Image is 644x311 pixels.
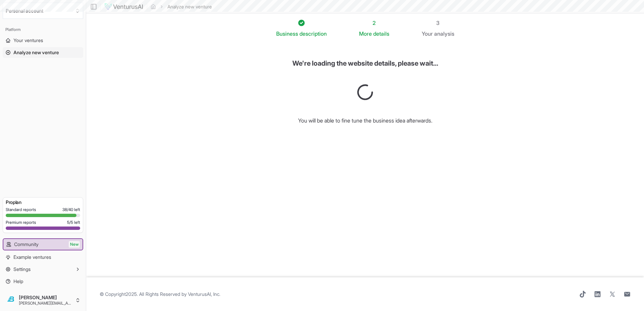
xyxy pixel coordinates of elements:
div: 3 [422,19,454,27]
span: Premium reports [6,220,36,225]
h6: You will be able to fine tune the business idea afterwards. [298,116,432,125]
span: Analyze new venture [13,49,59,56]
a: Analyze new venture [3,47,83,58]
span: description [299,30,327,37]
span: Your ventures [13,37,43,44]
span: More [359,30,372,38]
span: Example ventures [13,254,51,261]
span: Settings [13,266,31,273]
div: Platform [3,24,83,35]
a: VenturusAI, Inc [188,291,219,297]
span: 38 / 40 left [62,207,80,212]
span: © Copyright 2025 . All Rights Reserved by . [100,291,220,298]
img: ACg8ocIMBmXVzd-K-tLaDh5q8NfzRXIvzpdDYZ3i8_Y_pYDqqxfKakA=s96-c [5,295,16,306]
span: [PERSON_NAME][EMAIL_ADDRESS][DOMAIN_NAME] [19,301,72,306]
span: analysis [434,30,454,37]
span: Business [276,30,298,38]
button: Settings [3,264,83,275]
span: [PERSON_NAME] [19,295,72,301]
button: [PERSON_NAME][PERSON_NAME][EMAIL_ADDRESS][DOMAIN_NAME] [3,292,83,308]
span: details [373,30,389,37]
span: Help [13,278,23,285]
h6: We're loading the website details, please wait... [292,59,438,68]
span: 5 / 5 left [67,220,80,225]
span: Your [422,30,433,38]
a: Example ventures [3,252,83,263]
span: Community [14,241,38,248]
span: New [69,241,80,248]
a: Your ventures [3,35,83,46]
h3: Pro plan [6,199,80,206]
a: CommunityNew [3,239,83,250]
a: Help [3,276,83,287]
div: 2 [359,19,389,27]
span: Standard reports [6,207,36,212]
